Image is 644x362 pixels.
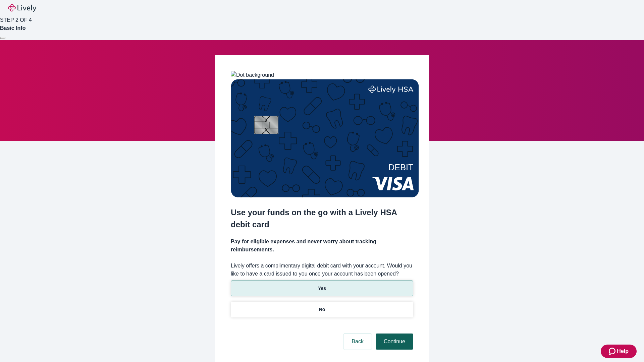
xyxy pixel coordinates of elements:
[601,345,637,358] button: Zendesk support iconHelp
[376,334,413,350] button: Continue
[231,302,413,317] button: No
[231,262,413,278] label: Lively offers a complimentary digital debit card with your account. Would you like to have a card...
[617,347,629,355] span: Help
[231,79,419,197] img: Debit card
[609,347,617,355] svg: Zendesk support icon
[319,306,325,313] p: No
[231,71,274,79] img: Dot background
[231,206,413,231] h2: Use your funds on the go with a Lively HSA debit card
[231,238,413,254] h4: Pay for eligible expenses and never worry about tracking reimbursements.
[318,285,326,292] p: Yes
[8,4,36,12] img: Lively
[343,334,372,350] button: Back
[231,281,413,296] button: Yes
